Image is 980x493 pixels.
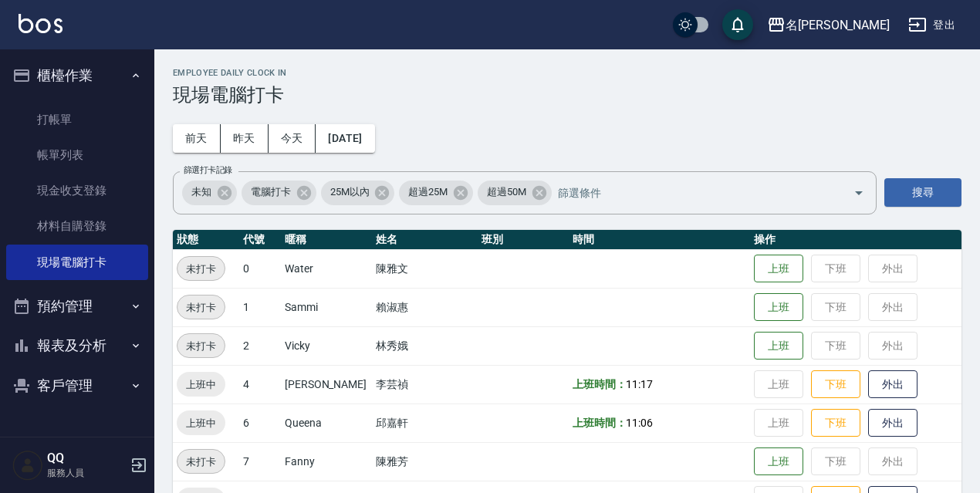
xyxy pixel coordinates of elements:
button: 下班 [811,409,860,437]
button: 登出 [902,11,961,39]
div: 未知 [182,181,237,205]
th: 班別 [478,230,569,250]
a: 打帳單 [6,102,148,137]
th: 暱稱 [281,230,372,250]
td: 4 [239,365,281,404]
span: 未打卡 [177,299,225,316]
td: 賴淑惠 [372,288,478,326]
a: 現場電腦打卡 [6,245,148,280]
button: 名[PERSON_NAME] [761,9,896,41]
img: Logo [19,14,63,33]
td: 邱嘉軒 [372,404,478,442]
a: 材料自購登錄 [6,208,148,244]
h3: 現場電腦打卡 [173,84,961,106]
th: 時間 [569,230,751,250]
button: [DATE] [316,124,374,153]
div: 名[PERSON_NAME] [786,15,890,35]
div: 超過50M [478,181,552,205]
button: 上班 [754,447,803,476]
button: 前天 [173,124,221,153]
td: Fanny [281,442,372,481]
span: 未打卡 [177,338,225,354]
h5: QQ [47,451,126,466]
button: 客戶管理 [6,366,148,406]
img: Person [12,450,43,481]
th: 狀態 [173,230,239,250]
span: 25M以內 [321,184,379,200]
td: 林秀娥 [372,326,478,365]
a: 帳單列表 [6,137,148,173]
button: 上班 [754,332,803,360]
td: [PERSON_NAME] [281,365,372,404]
td: 陳雅芳 [372,442,478,481]
td: Queena [281,404,372,442]
span: 電腦打卡 [242,184,300,200]
span: 11:06 [626,417,653,429]
th: 操作 [750,230,961,250]
h2: Employee Daily Clock In [173,68,961,78]
button: Open [847,181,871,205]
input: 篩選條件 [554,179,826,206]
button: 外出 [868,370,917,399]
button: 預約管理 [6,286,148,326]
td: Water [281,249,372,288]
button: 搜尋 [884,178,961,207]
td: 6 [239,404,281,442]
td: 0 [239,249,281,288]
td: Vicky [281,326,372,365]
span: 上班中 [177,415,225,431]
button: 報表及分析 [6,326,148,366]
button: 今天 [269,124,316,153]
td: 李芸禎 [372,365,478,404]
div: 25M以內 [321,181,395,205]
button: save [722,9,753,40]
th: 姓名 [372,230,478,250]
button: 昨天 [221,124,269,153]
span: 未打卡 [177,261,225,277]
div: 超過25M [399,181,473,205]
a: 現金收支登錄 [6,173,148,208]
td: Sammi [281,288,372,326]
label: 篩選打卡記錄 [184,164,232,176]
span: 超過25M [399,184,457,200]
button: 上班 [754,293,803,322]
span: 上班中 [177,377,225,393]
td: 7 [239,442,281,481]
td: 1 [239,288,281,326]
button: 外出 [868,409,917,437]
button: 上班 [754,255,803,283]
th: 代號 [239,230,281,250]
td: 陳雅文 [372,249,478,288]
b: 上班時間： [573,378,627,390]
b: 上班時間： [573,417,627,429]
span: 11:17 [626,378,653,390]
div: 電腦打卡 [242,181,316,205]
p: 服務人員 [47,466,126,480]
button: 下班 [811,370,860,399]
button: 櫃檯作業 [6,56,148,96]
span: 未打卡 [177,454,225,470]
span: 未知 [182,184,221,200]
td: 2 [239,326,281,365]
span: 超過50M [478,184,536,200]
